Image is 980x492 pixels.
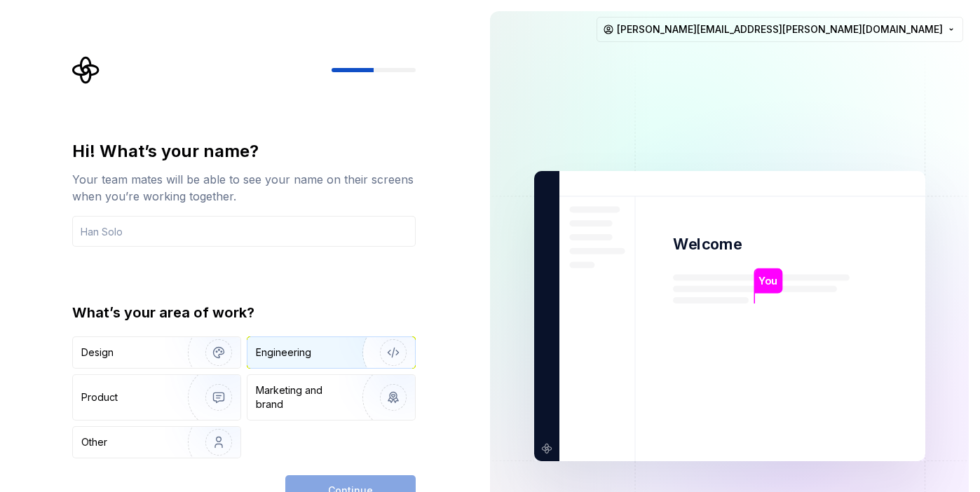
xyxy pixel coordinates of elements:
[72,171,416,205] div: Your team mates will be able to see your name on their screens when you’re working together.
[72,56,100,84] svg: Supernova Logo
[81,346,114,360] div: Design
[256,346,311,360] div: Engineering
[81,435,107,449] div: Other
[758,273,777,289] p: You
[72,303,416,322] div: What’s your area of work?
[256,383,351,411] div: Marketing and brand
[617,22,943,36] span: [PERSON_NAME][EMAIL_ADDRESS][PERSON_NAME][DOMAIN_NAME]
[81,390,118,404] div: Product
[597,17,963,42] button: [PERSON_NAME][EMAIL_ADDRESS][PERSON_NAME][DOMAIN_NAME]
[72,140,416,163] div: Hi! What’s your name?
[72,216,416,247] input: Han Solo
[673,234,742,254] p: Welcome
